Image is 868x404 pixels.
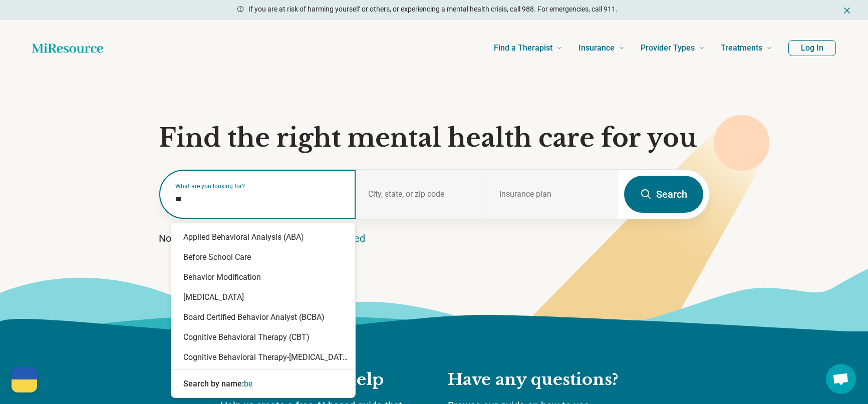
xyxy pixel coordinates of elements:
span: Search by name: [183,379,244,388]
div: Suggestions [171,223,355,398]
span: be [244,379,252,388]
p: Not sure what you’re looking for? [159,231,710,245]
a: Home page [32,38,103,58]
label: What are you looking for? [175,183,344,189]
button: Search [624,176,703,213]
div: Board Certified Behavior Analyst (BCBA) [171,307,355,327]
h2: Have any questions? [448,369,648,390]
div: Applied Behavioral Analysis (ABA) [171,227,355,247]
button: Dismiss [842,4,852,16]
div: Open chat [826,364,856,394]
div: [MEDICAL_DATA] [171,287,355,307]
div: Cognitive Behavioral Therapy-[MEDICAL_DATA] (CBT-I) [171,347,355,367]
h1: Find the right mental health care for you [159,123,710,153]
div: Cognitive Behavioral Therapy (CBT) [171,327,355,347]
button: Log In [788,40,836,56]
div: Before School Care [171,247,355,267]
span: Treatments [721,41,762,55]
p: If you are at risk of harming yourself or others, or experiencing a mental health crisis, call 98... [248,4,618,15]
span: Provider Types [641,41,695,55]
span: Insurance [578,41,615,55]
div: Behavior Modification [171,267,355,287]
span: Find a Therapist [494,41,552,55]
